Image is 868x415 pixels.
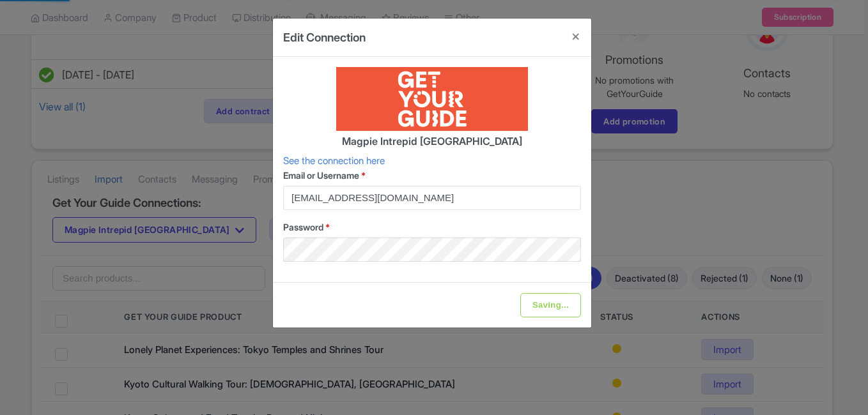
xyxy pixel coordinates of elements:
span: Email or Username [283,170,359,181]
input: Saving... [520,293,581,317]
h4: Edit Connection [283,29,366,46]
button: Close [561,19,591,55]
img: get_your_guide-7e38668e3d2e402e10b01a42601023d1.png [336,67,528,131]
span: Password [283,222,323,232]
a: See the connection here [283,155,385,167]
h4: Magpie Intrepid [GEOGRAPHIC_DATA] [283,136,581,147]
